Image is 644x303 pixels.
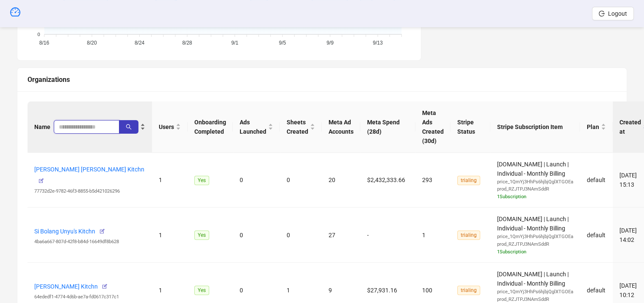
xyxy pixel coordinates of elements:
[39,40,50,46] tspan: 8/16
[34,188,145,195] div: 77732d2e-9782-46f3-8855-b5d421026296
[497,216,573,255] span: [DOMAIN_NAME] | Launch | Individual - Monthly Billing
[233,101,280,153] th: Ads Launched
[580,101,613,153] th: Plan
[497,178,573,186] div: price_1QmYj3HhPs6hjbjQglXTGOEa
[152,101,188,153] th: Users
[415,101,451,153] th: Meta Ads Created (30d)
[159,122,174,132] span: Users
[422,286,444,295] div: 100
[457,176,480,185] span: trialing
[233,153,280,208] td: 0
[10,7,20,17] span: dashboard
[34,166,144,173] a: [PERSON_NAME] [PERSON_NAME] Kitchn
[28,74,616,85] div: Organizations
[34,293,145,301] div: 64ededf1-4774-4d6b-ae7a-fd0617c317c1
[497,185,573,193] div: prod_RZJTPJ3NAmSddR
[619,118,641,136] span: Created at
[240,118,266,136] span: Ads Launched
[188,101,233,153] th: Onboarding Completed
[592,7,634,20] button: Logout
[497,193,573,201] div: 1 Subscription
[87,40,97,46] tspan: 8/20
[233,208,280,263] td: 0
[451,101,490,153] th: Stripe Status
[279,40,286,46] tspan: 9/5
[457,230,480,240] span: trialing
[152,153,188,208] td: 1
[182,40,192,46] tspan: 8/28
[194,176,209,185] span: Yes
[360,208,415,263] td: -
[422,175,444,185] div: 293
[326,40,334,46] tspan: 9/9
[373,40,383,46] tspan: 9/13
[34,238,145,246] div: 4ba6a667-807d-42f8-b84d-16649df8b628
[280,153,322,208] td: 0
[580,153,613,208] td: default
[599,11,605,17] span: logout
[329,230,354,240] div: 27
[497,241,573,248] div: prod_RZJTPJ3NAmSddR
[497,248,573,256] div: 1 Subscription
[587,122,599,132] span: Plan
[194,286,209,295] span: Yes
[34,283,98,290] a: [PERSON_NAME] Kitchn
[329,175,354,185] div: 20
[231,40,238,46] tspan: 9/1
[360,153,415,208] td: $2,432,333.66
[119,120,138,134] button: search
[497,288,573,296] div: price_1QmYj3HhPs6hjbjQglXTGOEa
[360,101,415,153] th: Meta Spend (28d)
[322,101,360,153] th: Meta Ad Accounts
[490,101,580,153] th: Stripe Subscription Item
[497,233,573,241] div: price_1QmYj3HhPs6hjbjQglXTGOEa
[34,228,95,235] a: Si Bolang Unyu's Kitchn
[580,208,613,263] td: default
[135,40,145,46] tspan: 8/24
[280,101,322,153] th: Sheets Created
[422,230,444,240] div: 1
[608,10,627,17] span: Logout
[280,208,322,263] td: 0
[126,124,132,130] span: search
[152,208,188,263] td: 1
[329,286,354,295] div: 9
[287,118,308,136] span: Sheets Created
[497,161,573,201] span: [DOMAIN_NAME] | Launch | Individual - Monthly Billing
[37,31,40,36] tspan: 0
[194,230,209,240] span: Yes
[457,286,480,295] span: trialing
